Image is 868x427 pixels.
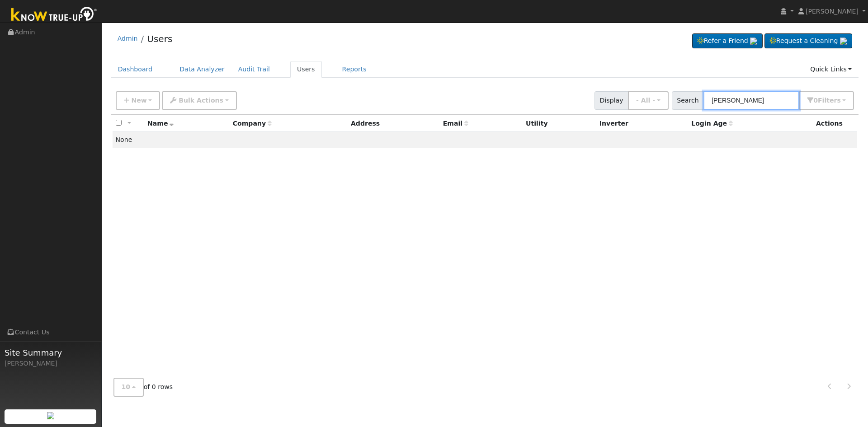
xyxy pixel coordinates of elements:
[818,97,841,104] span: Filter
[803,61,859,78] a: Quick Links
[351,119,437,128] div: Address
[526,119,593,128] div: Utility
[443,120,468,127] span: Email
[113,378,173,396] span: of 0 rows
[231,61,277,78] a: Audit Trail
[691,120,733,127] span: Days since last login
[840,38,847,45] img: retrieve
[5,347,97,359] span: Site Summary
[173,61,231,78] a: Data Analyzer
[692,33,763,49] a: Refer a Friend
[628,91,669,110] button: - All -
[799,91,854,110] button: 0Filters
[116,91,160,110] button: New
[47,412,54,419] img: retrieve
[816,119,854,128] div: Actions
[837,97,840,104] span: s
[131,97,146,104] span: New
[111,61,160,78] a: Dashboard
[290,61,322,78] a: Users
[118,35,138,42] a: Admin
[5,359,97,368] div: [PERSON_NAME]
[599,119,685,128] div: Inverter
[594,91,628,110] span: Display
[233,120,272,127] span: Company name
[806,8,859,15] span: [PERSON_NAME]
[147,33,172,44] a: Users
[122,383,131,390] span: 10
[113,378,144,396] button: 10
[162,91,236,110] button: Bulk Actions
[113,132,858,148] td: None
[750,38,757,45] img: retrieve
[672,91,704,110] span: Search
[703,91,799,110] input: Search
[7,5,102,25] img: Know True-Up
[764,33,852,49] a: Request a Cleaning
[179,97,223,104] span: Bulk Actions
[147,120,174,127] span: Name
[335,61,373,78] a: Reports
